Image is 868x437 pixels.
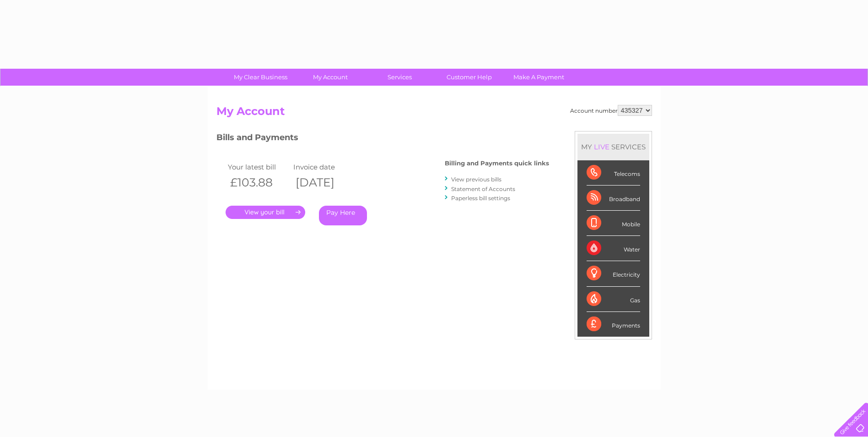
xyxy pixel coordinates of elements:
[451,186,515,192] a: Statement of Accounts
[223,69,298,86] a: My Clear Business
[587,236,640,261] div: Water
[587,261,640,286] div: Electricity
[226,206,305,219] a: .
[577,134,649,160] div: MY SERVICES
[570,105,652,116] div: Account number
[445,160,549,167] h4: Billing and Payments quick links
[291,173,357,192] th: [DATE]
[226,161,291,173] td: Your latest bill
[216,105,652,122] h2: My Account
[226,173,291,192] th: £103.88
[587,312,640,337] div: Payments
[216,131,549,147] h3: Bills and Payments
[319,206,367,225] a: Pay Here
[451,195,510,202] a: Paperless bill settings
[451,176,501,183] a: View previous bills
[587,287,640,312] div: Gas
[587,186,640,211] div: Broadband
[292,69,368,86] a: My Account
[291,161,357,173] td: Invoice date
[362,69,437,86] a: Services
[592,142,611,151] div: LIVE
[587,211,640,236] div: Mobile
[431,69,507,86] a: Customer Help
[587,160,640,186] div: Telecoms
[501,69,577,86] a: Make A Payment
